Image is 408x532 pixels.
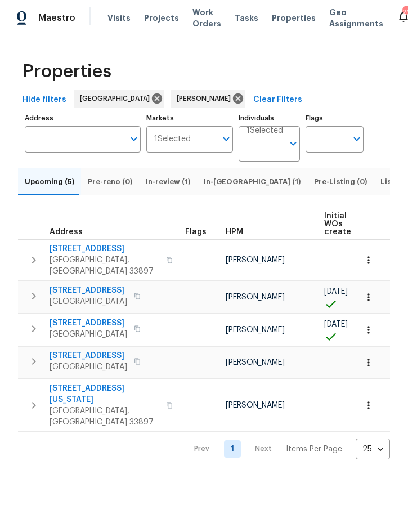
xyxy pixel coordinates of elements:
span: [GEOGRAPHIC_DATA] [50,361,127,373]
span: Initial WOs created [324,212,356,236]
div: 25 [356,435,390,464]
span: [STREET_ADDRESS] [50,350,127,361]
span: Visits [107,12,131,24]
span: [PERSON_NAME] [226,256,285,264]
label: Flags [306,115,364,122]
span: [PERSON_NAME] [177,93,235,104]
span: Flags [185,228,207,236]
div: [GEOGRAPHIC_DATA] [74,90,164,108]
span: [STREET_ADDRESS][US_STATE] [50,383,159,405]
span: Pre-Listing (0) [314,176,367,188]
div: [PERSON_NAME] [171,90,245,108]
span: [PERSON_NAME] [226,326,285,334]
span: [DATE] [324,320,348,328]
span: [PERSON_NAME] [226,359,285,366]
span: [STREET_ADDRESS] [50,285,127,296]
span: [DATE] [324,288,348,296]
button: Clear Filters [249,90,307,110]
span: Address [50,228,83,236]
span: [GEOGRAPHIC_DATA], [GEOGRAPHIC_DATA] 33897 [50,405,159,428]
span: Properties [23,66,111,77]
span: HPM [226,228,243,236]
span: Properties [272,12,316,24]
a: Goto page 1 [224,440,241,458]
label: Address [25,115,141,122]
label: Markets [146,115,233,122]
span: [GEOGRAPHIC_DATA] [80,93,154,104]
button: Open [126,131,142,147]
span: In-review (1) [146,176,190,188]
button: Open [218,131,234,147]
span: Pre-reno (0) [88,176,132,188]
span: Clear Filters [253,93,302,107]
span: Tasks [235,14,258,22]
span: [PERSON_NAME] [226,401,285,409]
span: [PERSON_NAME] [226,293,285,301]
span: In-[GEOGRAPHIC_DATA] (1) [204,176,301,188]
button: Open [349,131,365,147]
p: Items Per Page [286,444,342,455]
span: [GEOGRAPHIC_DATA] [50,329,127,340]
span: Geo Assignments [329,7,383,29]
span: [STREET_ADDRESS] [50,243,159,254]
span: 1 Selected [154,135,191,144]
span: [GEOGRAPHIC_DATA] [50,296,127,307]
span: Hide filters [23,93,66,107]
span: Upcoming (5) [25,176,74,188]
button: Hide filters [18,90,71,110]
label: Individuals [239,115,300,122]
span: 1 Selected [246,126,283,136]
span: Projects [144,12,179,24]
span: Work Orders [192,7,221,29]
span: [GEOGRAPHIC_DATA], [GEOGRAPHIC_DATA] 33897 [50,254,159,277]
button: Open [285,136,301,151]
span: Maestro [38,12,75,24]
span: [STREET_ADDRESS] [50,318,127,329]
nav: Pagination Navigation [183,439,390,459]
